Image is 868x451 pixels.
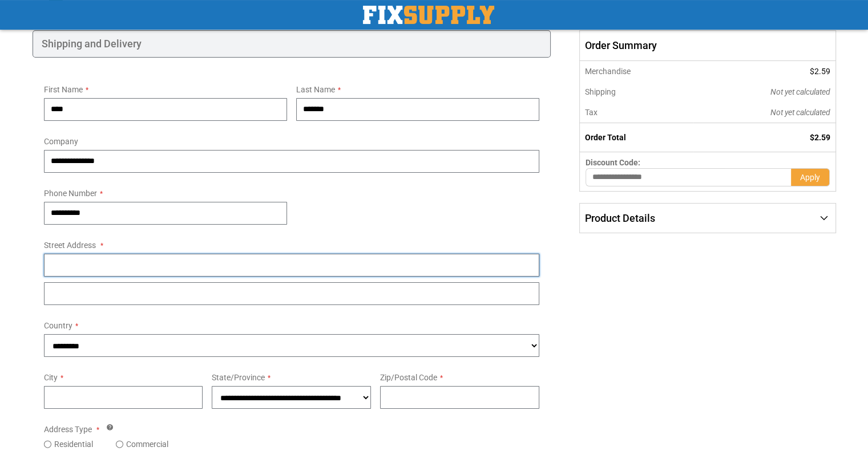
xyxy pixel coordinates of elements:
span: Product Details [585,212,655,224]
img: Fix Industrial Supply [363,6,494,24]
span: Not yet calculated [770,108,830,117]
button: Apply [791,168,830,186]
span: Last Name [296,85,335,94]
span: State/Province [212,373,265,382]
span: Apply [800,173,820,182]
span: Street Address [44,241,96,250]
span: $2.59 [810,67,830,76]
span: Phone Number [44,189,97,198]
span: Address Type [44,425,92,434]
th: Tax [580,102,693,123]
a: store logo [363,6,494,24]
th: Merchandise [580,61,693,82]
strong: Order Total [585,133,626,142]
span: Company [44,137,78,146]
label: Commercial [126,438,168,450]
span: Country [44,321,72,330]
label: Residential [54,438,93,450]
span: Discount Code: [586,158,640,167]
div: Shipping and Delivery [33,30,551,58]
span: Shipping [585,87,616,96]
span: $2.59 [810,133,830,142]
span: Not yet calculated [770,87,830,96]
span: First Name [44,85,83,94]
span: City [44,373,58,382]
span: Order Summary [579,30,835,61]
span: Zip/Postal Code [380,373,437,382]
